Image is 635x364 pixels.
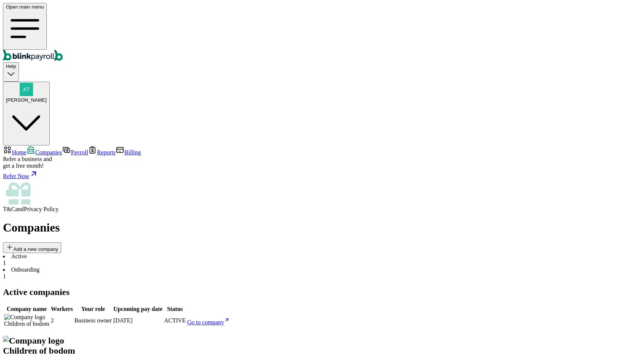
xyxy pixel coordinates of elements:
a: Refer Now [3,169,632,180]
a: Companies [26,149,62,155]
button: Help [3,62,19,81]
li: Onboarding [3,266,632,280]
iframe: Chat Widget [598,328,635,364]
img: Company logo [4,314,45,321]
img: Company logo [3,336,64,346]
button: Add a new company [3,242,61,253]
button: Open main menu [3,3,47,50]
a: Billing [115,149,141,155]
td: 2 [51,314,74,328]
span: Help [6,63,16,69]
span: Children of bodom [4,321,49,327]
th: Company name [4,305,50,313]
th: Your role [74,305,112,313]
th: Workers [51,305,74,313]
span: Home [12,149,26,155]
div: Refer a business and get a free month! [3,156,632,169]
span: [PERSON_NAME] [6,97,47,103]
span: ACTIVE [164,317,186,324]
span: T&C [3,206,15,212]
h2: Children of bodom [3,336,632,356]
li: Active [3,253,632,266]
nav: Sidebar [3,145,632,213]
span: Open main menu [6,4,44,10]
a: Go to company [187,319,230,325]
span: Add a new company [13,246,58,252]
span: 1 [3,260,6,266]
span: Go to company [187,319,224,325]
a: Payroll [62,149,88,155]
th: Upcoming pay date [113,305,163,313]
td: Business owner [74,314,112,328]
span: and [15,206,24,212]
span: Companies [35,149,62,155]
a: Reports [88,149,115,155]
h2: Active companies [3,287,632,297]
span: 1 [3,273,6,279]
span: Reports [97,149,115,155]
span: Privacy Policy [24,206,59,212]
a: Home [3,149,26,155]
th: Status [164,305,186,313]
td: [DATE] [113,314,163,328]
h1: Companies [3,221,632,235]
span: Billing [124,149,141,155]
button: [PERSON_NAME] [3,82,50,146]
nav: Global [3,3,632,62]
span: Payroll [71,149,88,155]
